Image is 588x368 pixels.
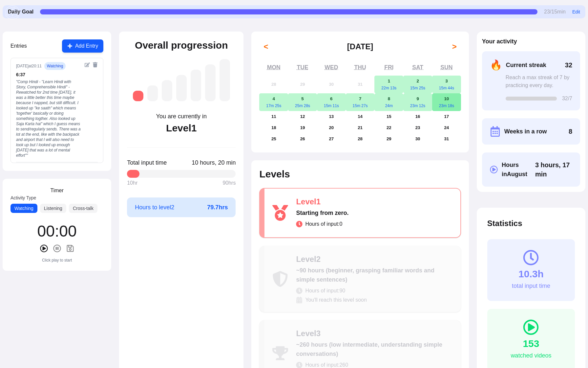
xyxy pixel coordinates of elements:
[490,59,502,71] span: 🔥
[271,82,276,87] abbr: July 28, 2025
[440,64,452,71] abbr: Sunday
[133,91,143,101] div: Level 1: Starting from zero.
[535,160,572,179] span: Click to toggle between decimal and time format
[135,39,228,51] h2: Overall progression
[358,82,363,87] abbr: July 31, 2025
[147,85,158,101] div: Level 2: ~90 hours (beginner, grasping familiar words and simple sentences)
[502,160,535,179] span: Hours in August
[403,133,432,145] button: August 30, 2025
[358,114,363,119] abbr: August 14, 2025
[565,60,572,70] span: 32
[346,111,375,122] button: August 14, 2025
[511,351,551,360] div: watched videos
[3,3,22,22] img: menu
[432,85,461,91] div: 15m 44s
[482,37,580,46] h2: Your activity
[259,93,288,111] button: August 4, 202517m 25s
[37,223,77,239] div: 00 : 00
[523,338,539,350] div: 153
[346,93,375,111] button: August 7, 202515m 27s
[317,93,346,111] button: August 6, 202515m 11s
[317,122,346,133] button: August 20, 2025
[288,93,317,111] button: August 5, 202525m 28s
[358,125,363,130] abbr: August 21, 2025
[166,122,197,134] div: Level 1
[296,254,452,264] div: Level 2
[346,76,375,93] button: July 31, 2025
[62,39,103,53] button: Add Entry
[544,8,566,16] span: 23 / 15 min
[387,114,391,119] abbr: August 15, 2025
[448,40,461,53] button: >
[271,114,276,119] abbr: August 11, 2025
[387,125,391,130] abbr: August 22, 2025
[330,96,332,101] abbr: August 6, 2025
[329,136,334,141] abbr: August 27, 2025
[288,103,317,108] div: 25m 28s
[374,111,403,122] button: August 15, 2025
[384,64,393,71] abbr: Friday
[300,125,305,130] abbr: August 19, 2025
[300,114,305,119] abbr: August 12, 2025
[259,103,288,108] div: 17m 25s
[297,64,308,71] abbr: Tuesday
[374,103,403,108] div: 24m
[444,136,449,141] abbr: August 31, 2025
[192,158,236,167] span: Click to toggle between decimal and time format
[506,60,546,70] span: Current streak
[259,111,288,122] button: August 11, 2025
[412,64,423,71] abbr: Saturday
[388,79,390,83] abbr: August 1, 2025
[259,168,461,180] h2: Levels
[487,218,575,229] h2: Statistics
[135,203,174,212] span: Hours to level 2
[562,95,572,103] span: 32 /7
[205,64,216,101] div: Level 6: ~1,750 hours (advanced, understanding native media with effort)
[259,133,288,145] button: August 25, 2025
[317,111,346,122] button: August 13, 2025
[358,136,363,141] abbr: August 28, 2025
[445,79,448,83] abbr: August 3, 2025
[176,75,187,101] div: Level 4: ~525 hours (intermediate, understanding more complex conversations)
[296,196,452,207] div: Level 1
[288,133,317,145] button: August 26, 2025
[569,127,572,136] span: 8
[42,258,72,263] div: Click play to start
[305,287,345,295] span: Hours of input: 90
[16,71,82,78] div: 6 : 37
[403,85,432,91] div: 15m 25s
[329,125,334,130] abbr: August 20, 2025
[403,76,432,93] button: August 2, 202515m 25s
[296,328,452,339] div: Level 3
[346,133,375,145] button: August 28, 2025
[305,296,367,304] span: You'll reach this level soon
[346,122,375,133] button: August 21, 2025
[162,80,172,101] div: Level 3: ~260 hours (low intermediate, understanding simple conversations)
[354,64,366,71] abbr: Thursday
[374,85,403,91] div: 22m 13s
[127,158,167,167] span: Total input time
[69,204,97,213] button: Cross-talk
[444,114,449,119] abbr: August 17, 2025
[444,125,449,130] abbr: August 24, 2025
[403,93,432,111] button: August 9, 202523m 12s
[288,122,317,133] button: August 19, 2025
[416,96,419,101] abbr: August 9, 2025
[156,112,207,121] div: You are currently in
[317,103,346,108] div: 15m 11s
[93,62,98,67] button: Delete entry
[572,9,580,15] button: Edit
[432,76,461,93] button: August 3, 202515m 44s
[305,220,342,228] span: Hours of input: 0
[222,179,236,187] span: 90 hrs
[432,111,461,122] button: August 17, 2025
[416,79,419,83] abbr: August 2, 2025
[387,136,391,141] abbr: August 29, 2025
[359,96,361,101] abbr: August 7, 2025
[40,204,66,213] button: Listening
[329,82,334,87] abbr: July 30, 2025
[329,114,334,119] abbr: August 13, 2025
[452,41,457,52] span: >
[415,114,420,119] abbr: August 16, 2025
[325,64,338,71] abbr: Wednesday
